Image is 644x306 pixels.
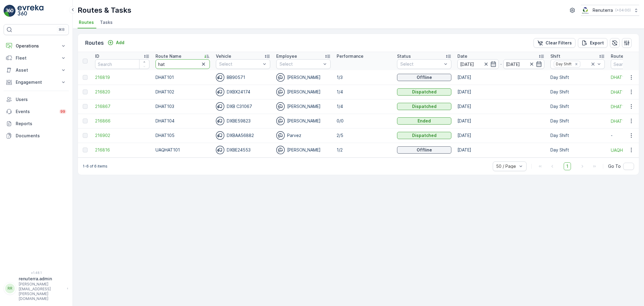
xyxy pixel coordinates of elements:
p: Select [400,61,442,67]
p: Dispatched [412,103,437,109]
a: 216902 [95,132,149,138]
div: BB90571 [216,73,270,82]
div: RR [5,284,15,293]
td: Day Shift [547,85,608,99]
p: Clear Filters [546,40,572,46]
p: Add [116,40,124,46]
p: Shift [550,53,560,59]
div: [PERSON_NAME] [276,73,331,82]
button: Dispatched [397,132,451,139]
p: Ended [418,118,431,124]
span: 216866 [95,118,149,124]
div: Toggle Row Selected [83,90,88,94]
div: DXBAA56882 [216,131,270,140]
img: svg%3e [276,117,285,125]
p: Route Name [155,53,181,59]
p: Date [457,53,467,59]
a: Documents [4,130,69,142]
button: Add [105,39,127,46]
td: [DATE] [454,128,547,143]
button: Offline [397,146,451,154]
button: Operations [4,40,69,52]
span: Go To [608,163,621,169]
td: UAQHAT101 [152,143,213,157]
p: Reports [16,121,66,127]
span: Routes [79,19,94,25]
button: Clear Filters [533,38,575,48]
td: 1/3 [334,70,394,85]
td: [DATE] [454,70,547,85]
button: Fleet [4,52,69,64]
td: Day Shift [547,128,608,143]
p: ( +04:00 ) [615,8,631,13]
p: Dispatched [412,89,437,95]
p: Fleet [16,55,57,61]
p: 99 [60,109,65,114]
button: Dispatched [397,103,451,110]
button: Renuterra(+04:00) [581,5,639,16]
button: Engagement [4,76,69,88]
p: Route Plan [611,53,633,59]
img: Screenshot_2024-07-26_at_13.33.01.png [581,7,590,14]
button: Offline [397,74,451,81]
p: [PERSON_NAME][EMAIL_ADDRESS][PERSON_NAME][DOMAIN_NAME] [19,282,64,301]
div: [PERSON_NAME] [276,88,331,96]
td: Day Shift [547,70,608,85]
p: Routes [85,39,104,47]
td: 1/4 [334,99,394,114]
td: DHAT104 [152,114,213,128]
p: Renuterra [593,7,613,13]
td: 1/2 [334,143,394,157]
td: DHAT105 [152,128,213,143]
img: svg%3e [216,102,224,111]
div: Toggle Row Selected [83,104,88,109]
a: 216867 [95,103,149,109]
td: [DATE] [454,99,547,114]
a: Users [4,93,69,106]
img: svg%3e [276,102,285,111]
button: RRrenuterra.admin[PERSON_NAME][EMAIL_ADDRESS][PERSON_NAME][DOMAIN_NAME] [4,276,69,301]
div: Toggle Row Selected [83,75,88,80]
img: svg%3e [216,73,224,82]
button: Dispatched [397,88,451,96]
p: ID [95,53,99,59]
p: Status [397,53,411,59]
div: Parvez [276,131,331,140]
td: Day Shift [547,143,608,157]
p: - [500,60,502,68]
p: 1-6 of 6 items [83,164,107,169]
div: [PERSON_NAME] [276,146,331,154]
div: [PERSON_NAME] [276,117,331,125]
div: DXB C31067 [216,102,270,111]
div: Toggle Row Selected [83,119,88,123]
button: Asset [4,64,69,76]
span: 216819 [95,74,149,80]
p: Offline [417,147,432,153]
td: DHAT101 [152,70,213,85]
td: [DATE] [454,85,547,99]
span: Tasks [100,19,113,25]
td: DHAT102 [152,85,213,99]
td: Day Shift [547,99,608,114]
img: logo_light-DOdMpM7g.png [18,5,43,17]
td: [DATE] [454,114,547,128]
input: Search [95,59,149,69]
p: Vehicle [216,53,231,59]
img: logo [4,5,16,17]
button: Ended [397,117,451,125]
div: DXBE59823 [216,117,270,125]
div: Toggle Row Selected [83,133,88,138]
div: Toggle Row Selected [83,148,88,152]
img: svg%3e [276,88,285,96]
div: Day Shift [554,61,572,67]
input: dd/mm/yyyy [457,59,499,69]
a: 216816 [95,147,149,153]
img: svg%3e [216,88,224,96]
p: Events [16,109,56,115]
div: DXBE24553 [216,146,270,154]
img: svg%3e [216,146,224,154]
img: svg%3e [216,131,224,140]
